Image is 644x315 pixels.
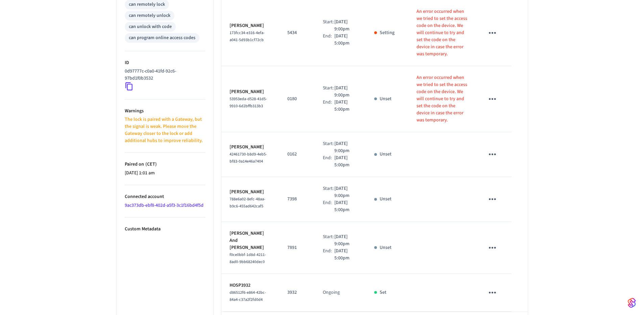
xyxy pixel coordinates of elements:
[380,151,391,158] p: Unset
[380,289,386,296] p: Set
[125,68,202,82] p: 0d97777c-c0a0-41fd-92c6-97bd1f0b3532
[323,85,334,99] div: Start:
[230,22,271,29] p: [PERSON_NAME]
[334,33,358,47] p: [DATE] 5:00pm
[323,248,334,262] div: End:
[230,88,271,95] p: [PERSON_NAME]
[230,151,267,164] span: 42461730-b8d9-4eb5-bf83-0a14e46a7404
[125,170,205,177] p: [DATE] 1:01 am
[129,1,165,8] div: can remotely lock
[230,252,266,265] span: f0ce0bbf-1d8d-4211-8ad0-9bb68240dec0
[230,290,266,303] span: d86512f6-e864-42bc-84a4-c37a2f2fd0d4
[334,185,358,199] p: [DATE] 9:00pm
[334,99,358,113] p: [DATE] 5:00pm
[380,29,395,36] p: Setting
[125,116,205,144] p: The lock is paired with a Gateway, but the signal is weak. Please move the Gateway closer to the ...
[287,244,307,251] p: 7891
[323,154,334,169] div: End:
[125,226,205,233] p: Custom Metadata
[334,85,358,99] p: [DATE] 9:00pm
[334,233,358,248] p: [DATE] 9:00pm
[323,19,334,33] div: Start:
[230,30,265,43] span: 173fcc34-e316-4efa-a041-5d93b1cf72cb
[125,202,204,209] a: 9ac373db-ebf8-402d-a5f3-3c1f16bd4f5d
[323,233,334,248] div: Start:
[230,282,271,289] p: HOSP3932
[125,161,205,168] p: Paired on
[230,230,271,251] p: [PERSON_NAME] And [PERSON_NAME]
[334,248,358,262] p: [DATE] 5:00pm
[323,99,334,113] div: End:
[334,154,358,169] p: [DATE] 5:00pm
[380,244,391,251] p: Unset
[144,161,157,168] span: ( CET )
[287,289,307,296] p: 3932
[380,95,391,103] p: Unset
[334,19,358,33] p: [DATE] 9:00pm
[230,144,271,151] p: [PERSON_NAME]
[287,95,307,103] p: 0180
[334,199,358,213] p: [DATE] 5:00pm
[125,108,205,115] p: Warnings
[315,274,366,312] td: Ongoing
[129,12,170,19] div: can remotely unlock
[125,193,205,200] p: Connected account
[230,196,265,209] span: 788e6a02-8efc-48aa-b9c6-455ad642caf5
[380,196,391,203] p: Unset
[287,151,307,158] p: 0162
[129,23,172,30] div: can unlock with code
[287,196,307,203] p: 7398
[628,297,636,308] img: SeamLogoGradient.69752ec5.svg
[287,29,307,36] p: 5434
[334,140,358,154] p: [DATE] 9:00pm
[323,140,334,154] div: Start:
[323,33,334,47] div: End:
[129,34,195,41] div: can program online access codes
[323,199,334,213] div: End:
[125,59,205,66] p: ID
[416,8,468,58] p: An error occurred when we tried to set the access code on the device. We will continue to try and...
[416,74,468,124] p: An error occurred when we tried to set the access code on the device. We will continue to try and...
[230,96,267,109] span: 53953eda-d528-41d5-9910-6d2bffb313b3
[230,189,271,196] p: [PERSON_NAME]
[323,185,334,199] div: Start:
